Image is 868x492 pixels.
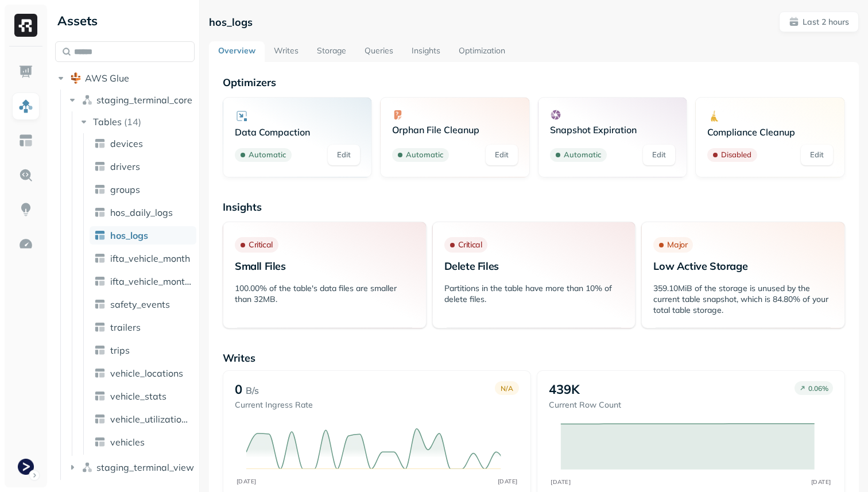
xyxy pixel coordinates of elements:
a: trips [90,341,196,359]
p: Automatic [249,149,286,161]
img: table [94,413,106,425]
p: 439K [549,381,580,397]
tspan: [DATE] [236,478,256,485]
span: staging_terminal_core [96,94,192,106]
p: Low Active Storage [653,259,833,273]
img: table [94,436,106,448]
a: Edit [801,145,833,165]
p: hos_logs [209,16,253,29]
a: safety_events [90,295,196,313]
p: Critical [249,239,273,250]
p: 0 [235,381,242,397]
a: trailers [90,318,196,336]
p: B/s [246,383,259,397]
img: table [94,207,106,218]
p: Major [667,239,687,250]
img: Terminal Staging [18,459,34,475]
span: trailers [110,321,141,333]
img: table [94,299,106,310]
img: table [94,390,106,402]
a: Writes [265,41,308,62]
p: Delete Files [444,259,624,273]
p: ( 14 ) [124,116,141,127]
p: Critical [458,239,482,250]
a: ifta_vehicle_month [90,249,196,268]
a: Overview [209,41,265,62]
img: Assets [18,99,33,114]
span: vehicle_utilization_day [110,413,192,425]
tspan: [DATE] [551,478,571,485]
a: Edit [328,145,360,165]
p: Insights [223,200,845,214]
img: root [70,72,82,84]
span: staging_terminal_view [96,462,194,473]
button: Tables(14) [78,113,196,131]
img: table [94,138,106,149]
p: Automatic [564,149,601,161]
p: Small Files [235,259,414,273]
img: table [94,367,106,379]
button: staging_terminal_view [67,458,195,476]
img: table [94,230,106,241]
a: ifta_vehicle_months [90,272,196,290]
img: namespace [82,94,93,106]
span: ifta_vehicle_months [110,276,192,287]
button: Last 2 hours [779,11,859,32]
p: 0.06 % [808,384,828,393]
span: vehicles [110,436,145,448]
span: devices [110,138,143,149]
a: hos_logs [90,226,196,245]
p: Current Ingress Rate [235,400,313,410]
span: safety_events [110,299,170,310]
p: Data Compaction [235,126,361,138]
a: devices [90,134,196,153]
a: vehicle_stats [90,387,196,405]
tspan: [DATE] [811,478,831,485]
span: hos_daily_logs [110,207,173,218]
button: staging_terminal_core [67,91,195,109]
span: Tables [93,116,122,127]
a: vehicle_utilization_day [90,410,196,428]
tspan: [DATE] [497,478,517,485]
span: trips [110,344,130,356]
span: AWS Glue [85,72,129,84]
img: table [94,321,106,333]
a: vehicle_locations [90,364,196,382]
p: Writes [223,351,845,365]
span: vehicle_stats [110,390,166,402]
p: Orphan File Cleanup [392,124,518,135]
p: Partitions in the table have more than 10% of delete files. [444,283,624,305]
p: Compliance Cleanup [707,126,833,138]
a: hos_daily_logs [90,203,196,222]
a: Edit [643,145,675,165]
img: Asset Explorer [18,133,33,148]
p: 100.00% of the table's data files are smaller than 32MB. [235,283,414,305]
a: Optimization [449,41,514,62]
img: namespace [82,462,93,473]
a: Edit [486,145,518,165]
img: Ryft [14,14,37,37]
img: table [94,184,106,195]
img: table [94,253,106,264]
a: groups [90,180,196,199]
p: N/A [501,384,513,393]
p: Automatic [406,149,443,161]
a: Queries [355,41,402,62]
img: table [94,161,106,172]
p: Current Row Count [549,400,621,410]
p: Optimizers [223,76,845,89]
p: 359.10MiB of the storage is unused by the current table snapshot, which is 84.80% of your total t... [653,283,833,316]
a: drivers [90,157,196,176]
span: ifta_vehicle_month [110,253,190,264]
p: Snapshot Expiration [550,124,676,135]
img: table [94,276,106,287]
span: vehicle_locations [110,367,183,379]
img: Dashboard [18,64,33,79]
a: vehicles [90,433,196,451]
p: Disabled [721,149,751,161]
img: Optimization [18,237,33,251]
a: Storage [308,41,355,62]
img: Query Explorer [18,168,33,183]
div: Assets [55,11,195,30]
button: AWS Glue [55,69,195,87]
